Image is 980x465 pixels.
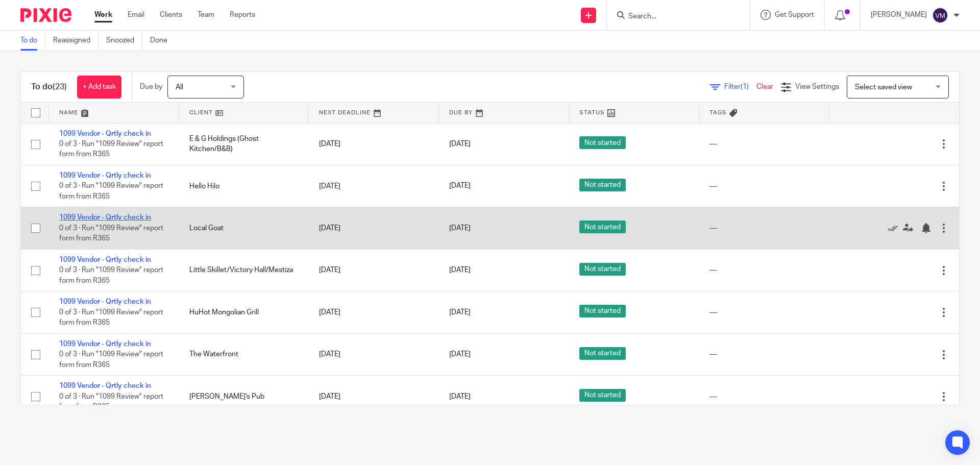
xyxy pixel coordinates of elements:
[309,376,439,418] td: [DATE]
[579,179,626,191] span: Not started
[140,82,162,92] p: Due by
[176,84,183,91] span: All
[59,214,151,221] a: 1099 Vendor - Qrtly check in
[709,349,819,359] div: ---
[179,249,309,291] td: Little Skillet/Victory Hall/Mestiza
[741,83,749,90] span: (1)
[795,83,839,90] span: View Settings
[709,110,727,115] span: Tags
[106,31,142,51] a: Snoozed
[59,340,151,348] a: 1099 Vendor - Qrtly check in
[59,256,151,263] a: 1099 Vendor - Qrtly check in
[179,333,309,375] td: The Waterfront
[775,11,814,18] span: Get Support
[198,10,214,20] a: Team
[179,165,309,207] td: Hello Hilo
[309,249,439,291] td: [DATE]
[449,225,471,232] span: [DATE]
[449,393,471,400] span: [DATE]
[709,265,819,275] div: ---
[449,351,471,358] span: [DATE]
[449,309,471,316] span: [DATE]
[709,139,819,149] div: ---
[59,266,163,284] span: 0 of 3 · Run "1099 Review" report form from R365
[179,291,309,333] td: HuHot Mongolian Grill
[855,84,912,91] span: Select saved view
[179,207,309,249] td: Local Goat
[53,31,99,51] a: Reassigned
[20,31,45,51] a: To do
[59,309,163,327] span: 0 of 3 · Run "1099 Review" report form from R365
[449,183,471,190] span: [DATE]
[20,8,71,22] img: Pixie
[94,10,112,20] a: Work
[627,12,719,21] input: Search
[579,263,626,276] span: Not started
[709,307,819,317] div: ---
[709,181,819,191] div: ---
[179,376,309,418] td: [PERSON_NAME]'s Pub
[230,10,255,20] a: Reports
[449,140,471,148] span: [DATE]
[309,165,439,207] td: [DATE]
[150,31,175,51] a: Done
[309,207,439,249] td: [DATE]
[59,393,163,411] span: 0 of 3 · Run "1099 Review" report form from R365
[871,10,927,20] p: [PERSON_NAME]
[160,10,182,20] a: Clients
[59,140,163,158] span: 0 of 3 · Run "1099 Review" report form from R365
[709,391,819,402] div: ---
[932,7,948,23] img: svg%3E
[59,351,163,369] span: 0 of 3 · Run "1099 Review" report form from R365
[309,333,439,375] td: [DATE]
[579,221,626,233] span: Not started
[579,136,626,149] span: Not started
[579,347,626,360] span: Not started
[77,76,121,99] a: + Add task
[709,223,819,233] div: ---
[449,267,471,274] span: [DATE]
[756,83,773,90] a: Clear
[724,83,756,90] span: Filter
[888,223,903,233] a: Mark as done
[128,10,144,20] a: Email
[59,183,163,201] span: 0 of 3 · Run "1099 Review" report form from R365
[53,83,67,91] span: (23)
[309,291,439,333] td: [DATE]
[579,305,626,317] span: Not started
[309,123,439,165] td: [DATE]
[59,130,151,137] a: 1099 Vendor - Qrtly check in
[59,382,151,389] a: 1099 Vendor - Qrtly check in
[59,298,151,305] a: 1099 Vendor - Qrtly check in
[59,172,151,179] a: 1099 Vendor - Qrtly check in
[59,225,163,242] span: 0 of 3 · Run "1099 Review" report form from R365
[579,389,626,402] span: Not started
[31,82,67,92] h1: To do
[179,123,309,165] td: E & G Holdings (Ghost Kitchen/B&B)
